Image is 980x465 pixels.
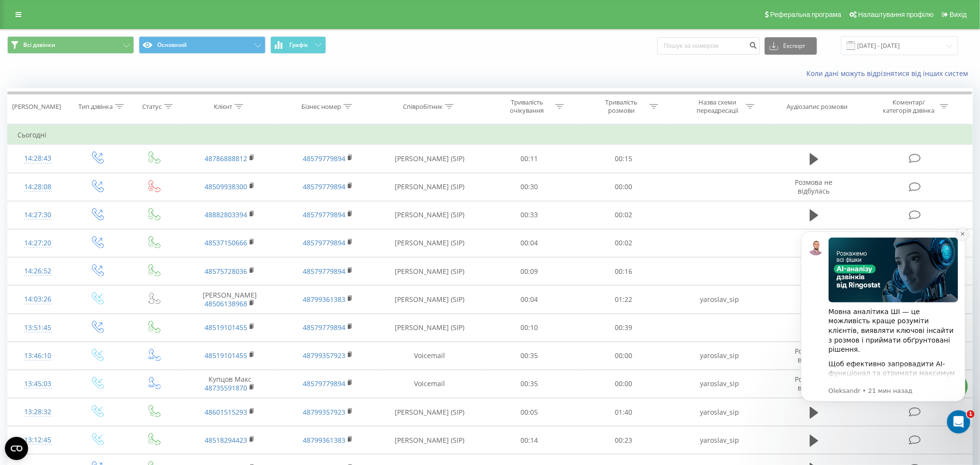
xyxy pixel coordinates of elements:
[787,103,847,111] div: Аудіозапис розмови
[289,42,308,48] span: Графік
[806,69,973,78] a: Коли дані можуть відрізнятися вiд інших систем
[205,383,247,392] a: 48735591870
[5,437,28,460] button: Open CMP widget
[17,346,58,365] div: 13:46:10
[881,98,937,115] div: Коментар/категорія дзвінка
[303,435,345,445] a: 48799361383
[967,410,975,418] span: 1
[403,103,443,111] div: Співробітник
[303,323,345,332] a: 48579779894
[671,285,769,314] td: yaroslav_sip
[205,182,247,191] a: 48509938300
[577,173,671,201] td: 00:00
[377,342,482,370] td: Voicemail
[577,229,671,257] td: 00:02
[377,173,482,201] td: [PERSON_NAME] (SIP)
[671,426,769,454] td: yaroslav_sip
[950,11,967,18] span: Вихід
[303,379,345,388] a: 48579779894
[577,201,671,229] td: 00:02
[8,125,973,145] td: Сьогодні
[377,201,482,229] td: [PERSON_NAME] (SIP)
[205,323,247,332] a: 48519101455
[671,398,769,426] td: yaroslav_sip
[181,370,279,398] td: Купцов Макс
[205,267,247,276] a: 48575728036
[671,342,769,370] td: yaroslav_sip
[482,370,577,398] td: 00:35
[181,285,279,314] td: [PERSON_NAME]
[12,103,61,111] div: [PERSON_NAME]
[595,98,647,115] div: Тривалість розмови
[270,36,326,54] button: Графік
[482,285,577,314] td: 00:04
[377,257,482,285] td: [PERSON_NAME] (SIP)
[205,210,247,219] a: 48882803394
[787,216,980,439] iframe: Intercom notifications сообщение
[205,154,247,163] a: 48786888812
[482,201,577,229] td: 00:33
[17,262,58,281] div: 14:26:52
[17,290,58,309] div: 14:03:26
[17,206,58,225] div: 14:27:30
[377,426,482,454] td: [PERSON_NAME] (SIP)
[301,103,341,111] div: Бізнес номер
[771,11,842,18] span: Реферальна програма
[17,375,58,393] div: 13:45:03
[482,314,577,342] td: 00:10
[205,299,247,308] a: 48506138968
[795,178,833,195] span: Розмова не відбулась
[303,154,345,163] a: 48579779894
[577,314,671,342] td: 00:39
[303,351,345,360] a: 48799357923
[205,351,247,360] a: 48519101455
[205,407,247,417] a: 48601515293
[303,295,345,304] a: 48799361383
[501,98,553,115] div: Тривалість очікування
[482,426,577,454] td: 00:14
[657,37,760,55] input: Пошук за номером
[17,149,58,168] div: 14:28:43
[577,285,671,314] td: 01:22
[577,145,671,173] td: 00:15
[23,41,55,49] span: Всі дзвінки
[947,410,970,434] iframe: Intercom live chat
[303,267,345,276] a: 48579779894
[577,370,671,398] td: 00:00
[765,37,817,55] button: Експорт
[377,145,482,173] td: [PERSON_NAME] (SIP)
[303,210,345,219] a: 48579779894
[377,285,482,314] td: [PERSON_NAME] (SIP)
[377,398,482,426] td: [PERSON_NAME] (SIP)
[577,398,671,426] td: 01:40
[303,182,345,191] a: 48579779894
[377,370,482,398] td: Voicemail
[482,257,577,285] td: 00:09
[78,103,113,111] div: Тип дзвінка
[17,431,58,450] div: 13:12:45
[205,435,247,445] a: 48518294423
[377,314,482,342] td: [PERSON_NAME] (SIP)
[858,11,934,18] span: Налаштування профілю
[671,370,769,398] td: yaroslav_sip
[577,342,671,370] td: 00:00
[303,407,345,417] a: 48799357923
[303,238,345,247] a: 48579779894
[205,238,247,247] a: 48537150666
[214,103,232,111] div: Клієнт
[17,178,58,196] div: 14:28:08
[377,229,482,257] td: [PERSON_NAME] (SIP)
[139,36,266,54] button: Основний
[17,318,58,337] div: 13:51:45
[482,145,577,173] td: 00:11
[7,36,134,54] button: Всі дзвінки
[17,234,58,253] div: 14:27:20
